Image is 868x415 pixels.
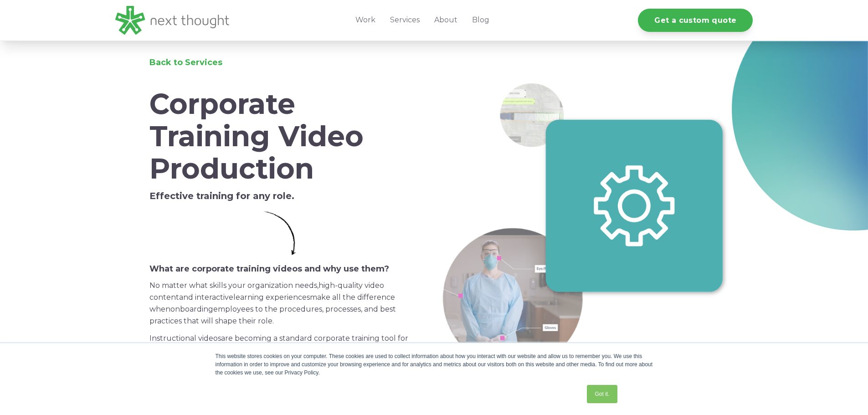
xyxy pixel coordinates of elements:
img: LG - NextThought Logo [115,6,229,35]
h6: What are corporate training videos and why use them? [149,264,411,274]
span: high-quality [318,281,363,290]
a: Got it. [587,385,617,403]
a: Get a custom quote [638,9,753,32]
img: CorporateTraining-Header [442,83,730,369]
img: Simple Arrow [264,211,296,255]
span: onboarding [170,305,213,313]
div: This website stores cookies on your computer. These cookies are used to collect information about... [216,352,653,377]
a: Back to Services [149,57,222,67]
p: are becoming a standard corporate training tool for good reason. They walk the through complex in... [149,333,411,368]
p: No matter what skills your organization needs, and interactive make all the difference when emplo... [149,280,411,327]
h5: Effective training for any role. [149,190,411,201]
span: Instructional videos [149,334,221,343]
span: learning experiences [233,293,310,302]
h1: Corporate Training Video Production [149,88,411,185]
